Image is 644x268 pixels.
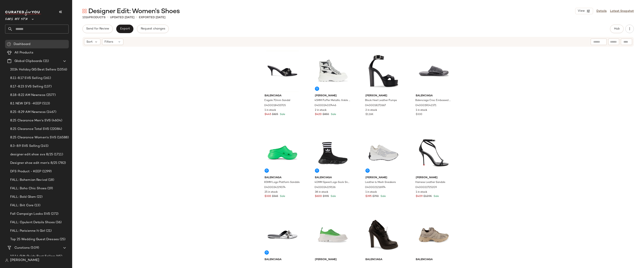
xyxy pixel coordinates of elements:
[264,181,300,184] span: 85MM Logo Platform Sandals
[365,104,386,108] span: 0400018272667
[416,113,422,116] span: $330
[82,16,89,19] span: 1316
[46,110,56,115] span: (1467)
[416,176,452,180] span: [PERSON_NAME]
[365,195,372,198] span: $395
[314,186,335,189] span: 0400024229136
[5,259,8,262] img: svg%3e
[315,113,322,116] span: $420
[10,178,47,182] span: FALL: Bohemian Revival
[365,108,377,112] span: 2 in stock
[412,131,455,174] img: 0400022725209_BLACK
[55,220,62,225] span: (36)
[365,181,396,184] span: Leather & Mesh Sneakers
[311,49,354,92] img: 0400024037446_SILVER
[82,15,106,20] div: Products
[311,213,354,256] img: 0400017731250
[53,152,63,157] span: (1711)
[265,176,300,180] span: Balenciaga
[365,262,395,266] span: Leather Cut-Out Booties
[86,40,93,44] span: Sort
[315,190,328,194] span: 38 in stock
[323,113,329,116] span: $850
[10,161,57,166] span: Designer shoe edit men's 8/25
[88,7,180,16] span: Designer Edit: Women's Shoes
[330,195,336,198] span: Sale
[362,49,405,92] img: 0400018272667
[261,131,304,174] img: 0400024229074_BRIGHTGREEN
[314,181,350,184] span: 40MM Speed Logo Sock Sneakers
[412,213,455,256] img: 0400022564862_DARKBEIGE
[314,104,336,108] span: 0400024037446
[314,99,350,102] span: 45MM Puffer Metallic Ankle Boots
[614,27,620,31] span: Hub
[14,42,30,47] span: Dashboard
[110,15,134,20] p: updated [DATE]
[41,101,50,106] span: (513)
[5,10,41,16] img: cfy_white_logo.C9jOOHJF.svg
[40,144,49,149] span: (145)
[10,220,55,225] span: FALL: Opulent Details Shoes
[34,203,40,208] span: (13)
[279,113,285,116] span: Sale
[51,118,62,123] span: (4604)
[264,186,286,189] span: 0400024229074
[42,59,49,64] span: (21)
[416,94,452,98] span: Balenciaga
[365,94,401,98] span: [PERSON_NAME]
[10,144,40,149] span: 8.3-8.9 SVS Selling
[10,237,59,242] span: Top 25 Wedding Guest Dresses
[82,9,87,13] img: svg%3e
[104,40,113,44] span: Filters
[10,110,46,115] span: 8.25-8.29 AM Newness
[423,195,432,198] span: $1.09K
[272,195,278,198] span: $565
[56,135,69,140] span: (16588)
[45,229,52,233] span: (21)
[86,27,109,31] span: Send for Review
[264,104,286,108] span: 0400018455705
[10,93,45,98] span: 8.18-8.22 AM Newness
[82,25,113,33] button: Send for Review
[415,186,437,189] span: 0400022725209
[45,93,56,98] span: (2577)
[10,186,47,191] span: FALL: Boho Chic Shoes
[272,113,278,116] span: $825
[365,258,401,262] span: Balenciaga
[10,152,53,157] span: designer edit shoe svs 8/25
[5,14,28,22] span: Saks OFF 5TH
[365,99,397,102] span: Block Heel Leather Pumps
[610,25,624,33] button: Hub
[596,9,607,13] a: Details
[315,94,351,98] span: [PERSON_NAME]
[59,237,66,242] span: (25)
[10,212,50,216] span: Fall Campaign Looks SVS
[416,258,452,262] span: Balenciaga
[261,213,304,256] img: 0400022975461_SILVER
[372,195,379,198] span: $790
[10,135,56,140] span: 8.25 Clearance Women's SVS
[7,42,11,46] img: svg%3e
[365,113,373,116] span: $1.16K
[50,212,58,216] span: (272)
[315,195,322,198] span: $600
[578,9,585,13] span: View
[10,195,36,199] span: FALL: Bold Glam
[30,246,39,250] span: (509)
[265,190,278,194] span: 25 in stock
[416,108,427,112] span: 1 in stock
[330,113,336,116] span: Sale
[365,186,386,189] span: 0400021216974
[265,94,300,98] span: Balenciaga
[10,203,34,208] span: FALL: Brit Core
[57,161,66,166] span: (782)
[416,195,423,198] span: $409
[10,101,41,106] span: 8.1 NEW DFS -KEEP
[323,195,329,198] span: $995
[49,127,62,132] span: (22084)
[116,25,133,33] button: Export
[107,15,108,20] span: •
[43,84,52,89] span: (137)
[139,15,165,20] p: Exported [DATE]
[415,181,445,184] span: Harness Leather Sandals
